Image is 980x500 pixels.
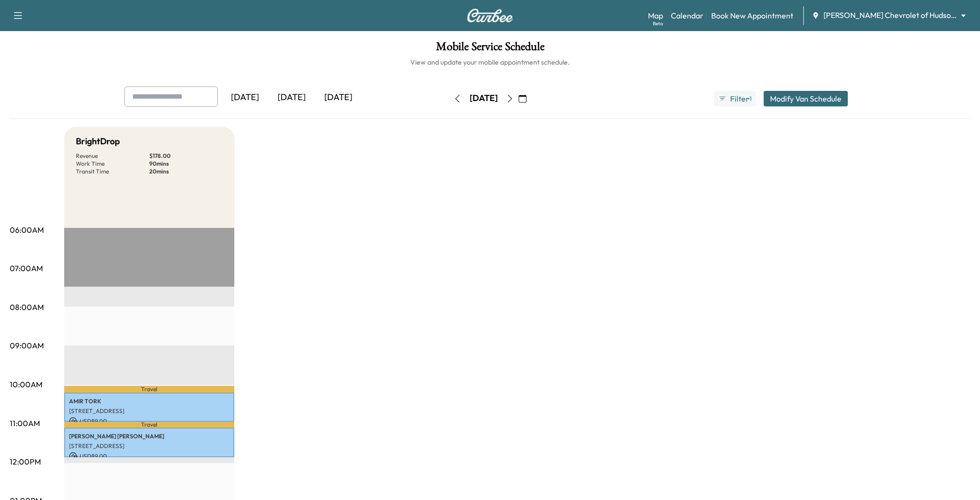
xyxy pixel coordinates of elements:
[467,9,513,22] img: Curbee Logo
[10,301,44,313] p: 08:00AM
[10,456,41,467] p: 12:00PM
[653,20,663,27] div: Beta
[10,417,40,429] p: 11:00AM
[64,386,234,392] p: Travel
[76,160,149,168] p: Work Time
[10,41,970,57] h1: Mobile Service Schedule
[69,452,229,461] p: USD 89.00
[315,86,362,109] div: [DATE]
[69,442,229,450] p: [STREET_ADDRESS]
[10,224,44,236] p: 06:00AM
[748,96,750,101] span: ●
[823,10,957,21] span: [PERSON_NAME] Chevrolet of Hudsonville
[730,93,748,104] span: Filter
[69,432,229,440] p: [PERSON_NAME] [PERSON_NAME]
[149,152,223,160] p: $ 178.00
[714,91,756,106] button: Filter●1
[268,86,315,109] div: [DATE]
[76,152,149,160] p: Revenue
[69,407,229,415] p: [STREET_ADDRESS]
[711,10,793,21] a: Book New Appointment
[149,168,223,175] p: 20 mins
[10,57,970,67] h6: View and update your mobile appointment schedule.
[470,92,498,104] div: [DATE]
[69,417,229,426] p: USD 89.00
[10,379,42,390] p: 10:00AM
[764,91,848,106] button: Modify Van Schedule
[149,160,223,168] p: 90 mins
[10,340,44,351] p: 09:00AM
[64,422,234,428] p: Travel
[10,262,43,274] p: 07:00AM
[69,397,229,405] p: AMIR TORK
[648,10,663,21] a: MapBeta
[76,135,120,148] h5: BrightDrop
[222,86,268,109] div: [DATE]
[76,168,149,175] p: Transit Time
[750,95,752,103] span: 1
[671,10,703,21] a: Calendar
